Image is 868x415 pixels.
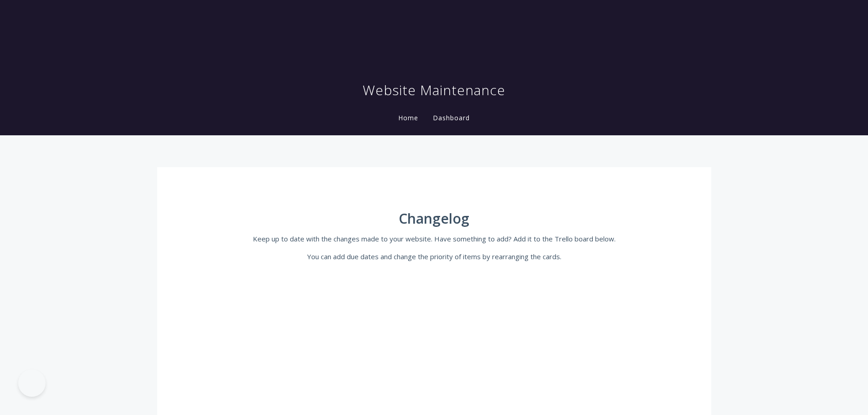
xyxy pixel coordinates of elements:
[216,211,653,226] h1: Changelog
[216,251,653,262] p: You can add due dates and change the priority of items by rearranging the cards.
[18,369,46,397] iframe: Toggle Customer Support
[431,113,472,122] a: Dashboard
[216,233,653,244] p: Keep up to date with the changes made to your website. Have something to add? Add it to the Trell...
[363,81,505,99] h1: Website Maintenance
[396,113,420,122] a: Home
